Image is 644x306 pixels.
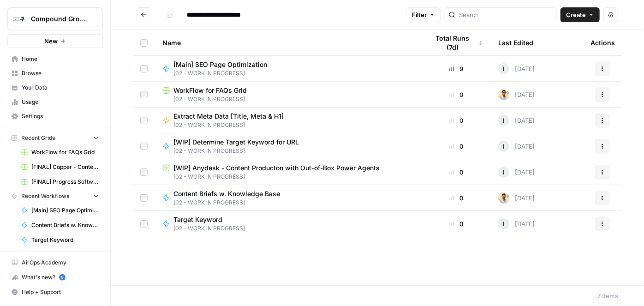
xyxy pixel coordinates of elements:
span: I [503,168,505,177]
span: [FINAL] Progress Software - Content Producton with Custom Workflows [31,178,99,186]
div: 0 [429,168,483,177]
div: 9 [429,64,483,73]
a: AirOps Academy [7,255,103,270]
span: I [503,64,505,73]
span: Recent Workflows [21,192,69,200]
span: [02 - WORK IN PROGRESS] [173,69,274,78]
div: Total Runs (7d) [429,30,483,55]
div: [DATE] [498,218,535,229]
div: [DATE] [498,192,535,204]
a: Target Keyword [17,233,103,247]
img: lbvmmv95rfn6fxquksmlpnk8be0v [498,89,509,100]
div: [DATE] [498,89,535,100]
span: [02 - WORK IN PROGRESS] [162,173,414,181]
span: Your Data [22,84,99,92]
a: [Main] SEO Page Optimization [17,203,103,218]
a: [FINAL] Progress Software - Content Producton with Custom Workflows [17,174,103,189]
span: WorkFlow for FAQs Grid [31,148,99,156]
button: Help + Support [7,285,103,300]
span: I [503,219,505,228]
text: 5 [61,275,63,280]
div: What's new? [8,270,102,284]
a: Extract Meta Data [Title, Meta & H1][02 - WORK IN PROGRESS] [162,112,414,129]
a: [WIP] Anydesk - Content Producton with Out-of-Box Power Agents[02 - WORK IN PROGRESS] [162,163,414,181]
button: Workspace: Compound Growth [7,7,103,30]
button: New [7,34,103,48]
span: Help + Support [22,288,99,296]
img: lbvmmv95rfn6fxquksmlpnk8be0v [498,192,509,204]
a: [FINAL] Copper - Content Producton with Custom Workflows [17,160,103,174]
span: [Main] SEO Page Optimization [31,206,99,215]
span: [WIP] Determine Target Keyword for URL [173,138,299,147]
span: [02 - WORK IN PROGRESS] [162,95,414,103]
span: Target Keyword [173,215,238,224]
a: Home [7,52,103,66]
div: Actions [590,30,615,55]
span: [02 - WORK IN PROGRESS] [173,198,287,207]
span: [WIP] Anydesk - Content Producton with Out-of-Box Power Agents [173,163,380,173]
button: Go back [137,7,151,22]
span: Settings [22,112,99,120]
a: [WIP] Determine Target Keyword for URL[02 - WORK IN PROGRESS] [162,138,414,155]
a: 5 [59,274,66,281]
div: 0 [429,142,483,151]
div: 0 [429,116,483,125]
span: Compound Growth [31,14,87,24]
div: [DATE] [498,141,535,152]
span: Filter [412,10,427,19]
button: Recent Grids [7,131,103,145]
div: [DATE] [498,115,535,126]
span: Content Briefs w. Knowledge Base [173,189,280,198]
span: Target Keyword [31,236,99,244]
a: Settings [7,109,103,124]
div: Last Edited [498,30,533,55]
a: Your Data [7,80,103,95]
span: Content Briefs w. Knowledge Base [31,221,99,229]
span: [Main] SEO Page Optimization [173,60,267,69]
a: Target Keyword[02 - WORK IN PROGRESS] [162,215,414,233]
span: I [503,142,505,151]
span: AirOps Academy [22,258,99,267]
span: Browse [22,69,99,78]
span: Recent Grids [21,134,55,142]
img: Compound Growth Logo [11,11,27,27]
a: Content Briefs w. Knowledge Base [17,218,103,233]
span: Home [22,55,99,63]
span: New [44,36,58,46]
div: Name [162,30,414,55]
button: Recent Workflows [7,189,103,203]
span: Usage [22,98,99,106]
div: [DATE] [498,167,535,178]
button: Create [561,7,600,22]
span: WorkFlow for FAQs Grid [173,86,247,95]
span: [02 - WORK IN PROGRESS] [173,121,291,129]
span: Extract Meta Data [Title, Meta & H1] [173,112,284,121]
a: Usage [7,95,103,109]
div: 7 Items [597,291,618,300]
span: [02 - WORK IN PROGRESS] [173,224,245,233]
button: What's new? 5 [7,270,103,285]
span: Create [566,10,586,19]
a: Content Briefs w. Knowledge Base[02 - WORK IN PROGRESS] [162,189,414,207]
a: WorkFlow for FAQs Grid[02 - WORK IN PROGRESS] [162,86,414,103]
div: 0 [429,193,483,203]
a: [Main] SEO Page Optimization[02 - WORK IN PROGRESS] [162,60,414,78]
div: 0 [429,90,483,99]
a: Browse [7,66,103,81]
a: WorkFlow for FAQs Grid [17,145,103,160]
div: [DATE] [498,63,535,74]
span: [FINAL] Copper - Content Producton with Custom Workflows [31,163,99,171]
input: Search [459,10,553,19]
button: Filter [406,7,441,22]
span: I [503,116,505,125]
div: 0 [429,219,483,228]
span: [02 - WORK IN PROGRESS] [173,147,306,155]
